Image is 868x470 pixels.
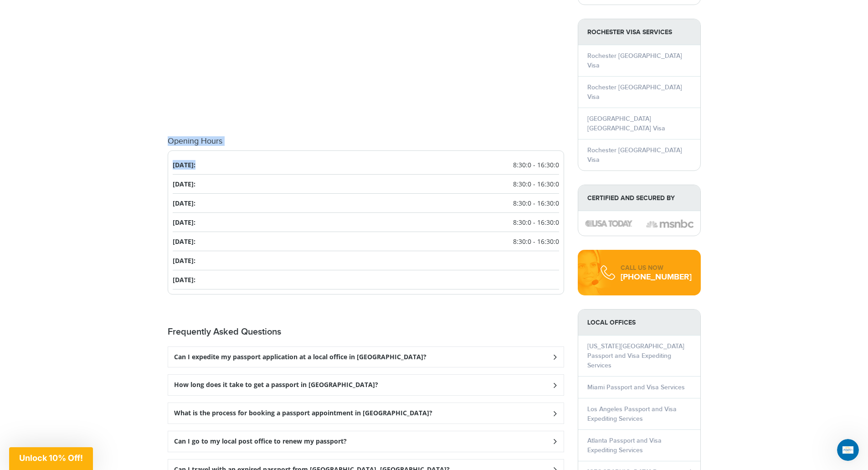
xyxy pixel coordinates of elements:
[587,115,665,132] a: [GEOGRAPHIC_DATA] [GEOGRAPHIC_DATA] Visa
[168,326,564,337] h2: Frequently Asked Questions
[837,439,859,461] iframe: Intercom live chat
[173,213,559,232] li: [DATE]:
[513,179,559,189] span: 8:30:0 - 16:30:0
[578,19,700,45] strong: Rochester Visa Services
[646,218,693,229] img: image description
[587,437,662,454] a: Atlanta Passport and Visa Expediting Services
[587,405,677,423] a: Los Angeles Passport and Visa Expediting Services
[173,155,559,175] li: [DATE]:
[19,453,83,463] span: Unlock 10% Off!
[621,263,692,273] div: CALL US NOW
[585,220,632,227] img: image description
[587,83,682,101] a: Rochester [GEOGRAPHIC_DATA] Visa
[513,160,559,170] span: 8:30:0 - 16:30:0
[587,383,685,391] a: Miami Passport and Visa Services
[174,438,347,445] h3: Can I go to my local post office to renew my passport?
[513,217,559,227] span: 8:30:0 - 16:30:0
[173,232,559,251] li: [DATE]:
[578,185,700,211] strong: Certified and Secured by
[587,52,682,69] a: Rochester [GEOGRAPHIC_DATA] Visa
[9,447,93,470] div: Unlock 10% Off!
[621,273,692,282] div: [PHONE_NUMBER]
[174,353,426,361] h3: Can I expedite my passport application at a local office in [GEOGRAPHIC_DATA]?
[587,146,682,164] a: Rochester [GEOGRAPHIC_DATA] Visa
[578,310,700,336] strong: LOCAL OFFICES
[174,381,378,389] h3: How long does it take to get a passport in [GEOGRAPHIC_DATA]?
[513,198,559,208] span: 8:30:0 - 16:30:0
[587,342,684,369] a: [US_STATE][GEOGRAPHIC_DATA] Passport and Visa Expediting Services
[173,194,559,213] li: [DATE]:
[168,137,564,146] h4: Opening Hours
[173,175,559,194] li: [DATE]:
[513,237,559,246] span: 8:30:0 - 16:30:0
[174,409,432,417] h3: What is the process for booking a passport appointment in [GEOGRAPHIC_DATA]?
[173,251,559,270] li: [DATE]:
[173,270,559,289] li: [DATE]:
